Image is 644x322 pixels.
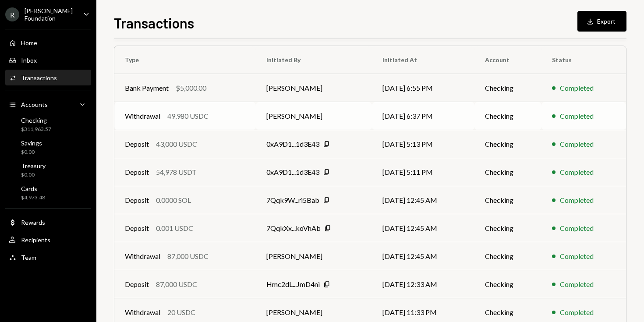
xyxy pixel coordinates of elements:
[474,130,541,158] td: Checking
[560,223,594,234] div: Completed
[156,279,197,290] div: 87,000 USDC
[125,195,149,205] div: Deposit
[5,182,91,203] a: Cards$4,973.48
[21,236,50,244] div: Recipients
[21,39,37,46] div: Home
[560,251,594,262] div: Completed
[25,7,76,22] div: [PERSON_NAME] Foundation
[125,167,149,177] div: Deposit
[5,7,19,21] div: R
[21,254,36,261] div: Team
[125,83,169,93] div: Bank Payment
[21,219,45,226] div: Rewards
[560,195,594,205] div: Completed
[21,171,46,179] div: $0.00
[21,57,37,64] div: Inbox
[21,117,51,124] div: Checking
[372,186,474,214] td: [DATE] 12:45 AM
[560,167,594,177] div: Completed
[5,35,91,50] a: Home
[256,102,372,130] td: [PERSON_NAME]
[156,223,193,234] div: 0.001 USDC
[125,251,160,262] div: Withdrawal
[125,111,160,121] div: Withdrawal
[560,83,594,93] div: Completed
[266,279,320,290] div: Hmc2dL...JmD4ni
[156,195,191,205] div: 0.0000 SOL
[21,139,42,147] div: Savings
[125,307,160,318] div: Withdrawal
[5,52,91,68] a: Inbox
[5,159,91,180] a: Treasury$0.00
[21,74,57,81] div: Transactions
[114,14,194,32] h1: Transactions
[167,111,209,121] div: 49,980 USDC
[577,11,626,32] button: Export
[372,270,474,298] td: [DATE] 12:33 AM
[541,46,626,74] th: Status
[21,194,45,202] div: $4,973.48
[372,46,474,74] th: Initiated At
[372,130,474,158] td: [DATE] 5:13 PM
[266,167,319,177] div: 0xA9D1...1d3E43
[372,74,474,102] td: [DATE] 6:55 PM
[21,185,45,192] div: Cards
[5,249,91,265] a: Team
[474,158,541,186] td: Checking
[114,46,256,74] th: Type
[5,137,91,158] a: Savings$0.00
[256,46,372,74] th: Initiated By
[21,149,42,156] div: $0.00
[372,158,474,186] td: [DATE] 5:11 PM
[474,102,541,130] td: Checking
[5,70,91,85] a: Transactions
[474,270,541,298] td: Checking
[5,114,91,135] a: Checking$311,963.57
[167,251,209,262] div: 87,000 USDC
[266,139,319,149] div: 0xA9D1...1d3E43
[176,83,206,93] div: $5,000.00
[21,126,51,133] div: $311,963.57
[125,279,149,290] div: Deposit
[474,74,541,102] td: Checking
[167,307,195,318] div: 20 USDC
[560,279,594,290] div: Completed
[156,139,197,149] div: 43,000 USDC
[474,186,541,214] td: Checking
[560,111,594,121] div: Completed
[21,101,48,108] div: Accounts
[474,46,541,74] th: Account
[5,214,91,230] a: Rewards
[256,242,372,270] td: [PERSON_NAME]
[474,214,541,242] td: Checking
[560,139,594,149] div: Completed
[125,139,149,149] div: Deposit
[5,232,91,248] a: Recipients
[372,102,474,130] td: [DATE] 6:37 PM
[560,307,594,318] div: Completed
[372,214,474,242] td: [DATE] 12:45 AM
[125,223,149,234] div: Deposit
[5,96,91,112] a: Accounts
[372,242,474,270] td: [DATE] 12:45 AM
[21,162,46,170] div: Treasury
[256,74,372,102] td: [PERSON_NAME]
[266,195,319,205] div: 7Qqk9W...ri5Bab
[474,242,541,270] td: Checking
[266,223,321,234] div: 7QqkXx...koVhAb
[156,167,197,177] div: 54,978 USDT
